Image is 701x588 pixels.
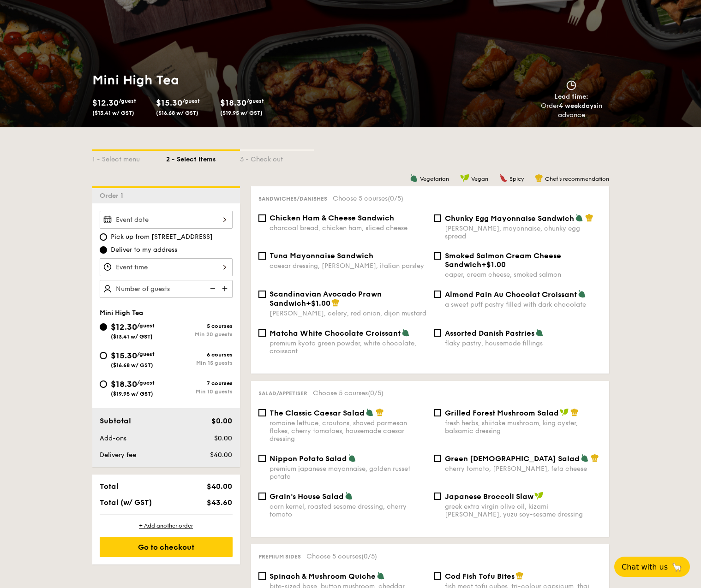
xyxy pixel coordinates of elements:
span: /guest [119,98,136,104]
span: (0/5) [368,389,383,397]
span: Chat with us [622,563,668,571]
span: $0.00 [214,434,232,442]
button: Chat with us🦙 [614,557,690,577]
img: icon-chef-hat.a58ddaea.svg [515,571,524,580]
input: $18.30/guest($19.95 w/ GST)7 coursesMin 10 guests [100,380,107,388]
img: icon-add.58712e84.svg [219,280,233,297]
span: Sandwiches/Danishes [258,196,327,202]
span: Chef's recommendation [545,176,609,182]
span: +$1.00 [306,299,330,308]
input: Scandinavian Avocado Prawn Sandwich+$1.00[PERSON_NAME], celery, red onion, dijon mustard [258,291,266,298]
input: Event time [100,258,233,276]
div: 5 courses [166,323,233,329]
span: $18.30 [220,98,246,108]
img: icon-chef-hat.a58ddaea.svg [331,298,340,307]
span: Smoked Salmon Cream Cheese Sandwich [445,251,561,269]
img: icon-vegetarian.fe4039eb.svg [575,214,583,222]
span: Nippon Potato Salad [270,454,347,463]
div: + Add another order [100,522,233,529]
div: 7 courses [166,380,233,386]
span: Choose 5 courses [306,552,377,560]
input: Pick up from [STREET_ADDRESS] [100,233,107,241]
img: icon-vegetarian.fe4039eb.svg [578,290,586,298]
span: Scandinavian Avocado Prawn Sandwich [270,290,382,308]
img: icon-vegetarian.fe4039eb.svg [377,571,385,580]
span: Delivery fee [100,451,136,459]
span: Mini High Tea [100,309,143,317]
img: icon-vegetarian.fe4039eb.svg [410,174,418,182]
div: greek extra virgin olive oil, kizami [PERSON_NAME], yuzu soy-sesame dressing [445,503,602,518]
span: Salad/Appetiser [258,390,307,397]
img: icon-vegan.f8ff3823.svg [460,174,469,182]
div: 1 - Select menu [92,151,166,164]
span: Choose 5 courses [313,389,383,397]
span: Assorted Danish Pastries [445,329,534,338]
span: $15.30 [156,98,182,108]
span: Subtotal [100,416,131,425]
img: icon-vegetarian.fe4039eb.svg [581,454,589,462]
span: Vegan [471,176,488,182]
span: Total [100,482,119,491]
span: 🦙 [671,562,683,572]
div: fresh herbs, shiitake mushroom, king oyster, balsamic dressing [445,419,602,435]
div: premium japanese mayonnaise, golden russet potato [270,465,426,481]
span: Grain's House Salad [270,492,344,501]
span: $43.60 [207,498,232,507]
img: icon-spicy.37a8142b.svg [499,174,508,182]
div: 6 courses [166,351,233,358]
input: Green [DEMOGRAPHIC_DATA] Saladcherry tomato, [PERSON_NAME], feta cheese [434,455,441,462]
span: Cod Fish Tofu Bites [445,572,515,581]
h1: Mini High Tea [92,72,347,89]
span: Pick up from [STREET_ADDRESS] [111,232,213,242]
span: $0.00 [211,416,232,425]
input: Chicken Ham & Cheese Sandwichcharcoal bread, chicken ham, sliced cheese [258,214,266,222]
strong: 4 weekdays [559,102,597,110]
img: icon-vegan.f8ff3823.svg [534,492,544,500]
img: icon-chef-hat.a58ddaea.svg [570,408,579,416]
img: icon-vegetarian.fe4039eb.svg [535,328,544,337]
span: /guest [137,380,155,386]
span: Chunky Egg Mayonnaise Sandwich [445,214,574,223]
div: Go to checkout [100,537,233,557]
input: Tuna Mayonnaise Sandwichcaesar dressing, [PERSON_NAME], italian parsley [258,252,266,260]
img: icon-chef-hat.a58ddaea.svg [535,174,543,182]
span: Japanese Broccoli Slaw [445,492,533,501]
span: /guest [137,322,155,329]
input: Almond Pain Au Chocolat Croissanta sweet puff pastry filled with dark chocolate [434,291,441,298]
span: (0/5) [361,552,377,560]
input: Japanese Broccoli Slawgreek extra virgin olive oil, kizami [PERSON_NAME], yuzu soy-sesame dressing [434,493,441,500]
span: /guest [182,98,200,104]
span: ($16.68 w/ GST) [156,110,198,116]
div: flaky pastry, housemade fillings [445,339,602,347]
span: Premium sides [258,553,301,560]
span: ($19.95 w/ GST) [220,110,263,116]
div: Min 20 guests [166,331,233,338]
span: $18.30 [111,379,137,389]
div: Min 10 guests [166,388,233,395]
img: icon-vegetarian.fe4039eb.svg [401,328,410,337]
span: $40.00 [210,451,232,459]
span: Order 1 [100,192,127,200]
span: $15.30 [111,350,137,361]
span: Choose 5 courses [333,195,403,202]
span: ($16.68 w/ GST) [111,362,153,368]
input: Grain's House Saladcorn kernel, roasted sesame dressing, cherry tomato [258,493,266,500]
span: Almond Pain Au Chocolat Croissant [445,290,577,299]
img: icon-chef-hat.a58ddaea.svg [585,214,593,222]
div: caper, cream cheese, smoked salmon [445,271,602,279]
input: Matcha White Chocolate Croissantpremium kyoto green powder, white chocolate, croissant [258,329,266,337]
img: icon-vegan.f8ff3823.svg [560,408,569,416]
input: Chunky Egg Mayonnaise Sandwich[PERSON_NAME], mayonnaise, chunky egg spread [434,214,441,222]
span: Spinach & Mushroom Quiche [270,572,376,581]
input: Grilled Forest Mushroom Saladfresh herbs, shiitake mushroom, king oyster, balsamic dressing [434,409,441,416]
img: icon-vegetarian.fe4039eb.svg [345,492,353,500]
div: premium kyoto green powder, white chocolate, croissant [270,339,426,355]
div: [PERSON_NAME], celery, red onion, dijon mustard [270,309,426,317]
img: icon-chef-hat.a58ddaea.svg [376,408,384,416]
span: The Classic Caesar Salad [270,409,365,417]
span: $40.00 [207,482,232,491]
span: Vegetarian [420,176,449,182]
span: /guest [137,351,155,357]
div: caesar dressing, [PERSON_NAME], italian parsley [270,262,426,270]
div: Min 15 guests [166,360,233,366]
